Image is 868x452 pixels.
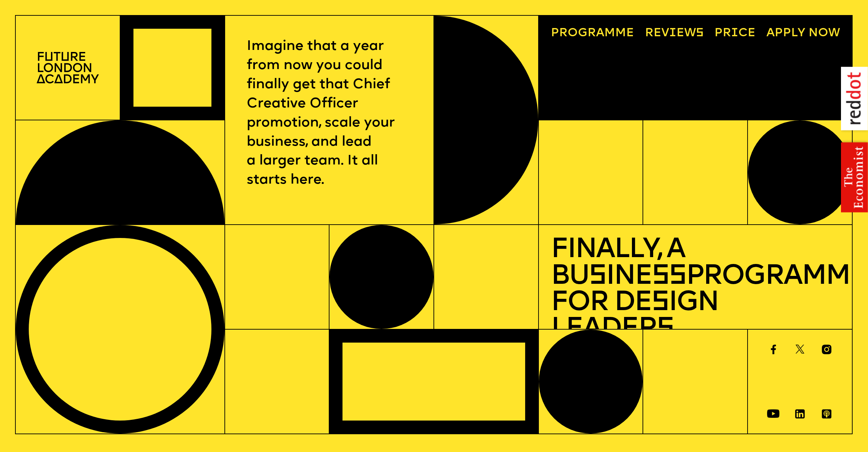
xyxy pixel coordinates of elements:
[709,22,762,46] a: Price
[639,22,710,46] a: Reviews
[247,37,412,190] p: Imagine that a year from now you could finally get that Chief Creative Officer promotion, scale y...
[545,22,640,46] a: Programme
[651,289,669,317] span: s
[766,27,775,39] span: A
[596,27,604,39] span: a
[657,316,674,343] span: s
[652,263,686,291] span: ss
[589,263,606,291] span: s
[551,237,840,343] h1: Finally, a Bu ine Programme for De ign Leader
[760,22,846,46] a: Apply now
